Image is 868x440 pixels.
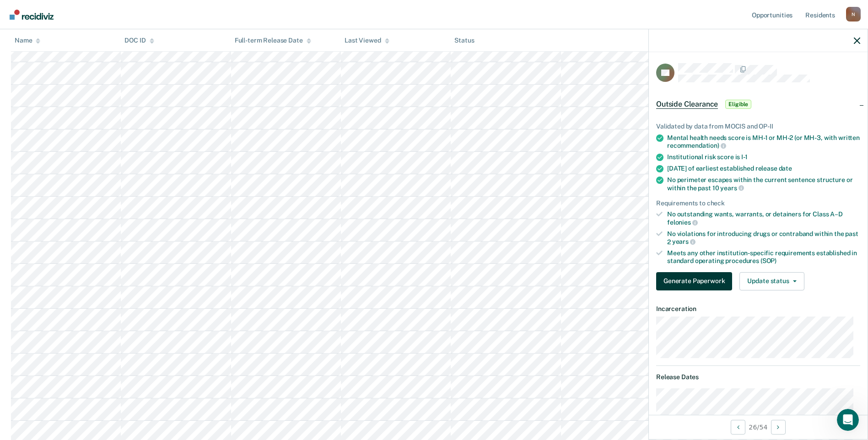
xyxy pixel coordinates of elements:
div: Institutional risk score is [667,153,860,161]
span: Outside Clearance [656,100,718,109]
button: Previous Opportunity [731,420,745,435]
div: Validated by data from MOCIS and OP-II [656,123,860,130]
div: Status [454,37,474,44]
div: Outside ClearanceEligible [649,90,868,119]
div: Requirements to check [656,199,860,207]
div: N [846,7,861,21]
span: (SOP) [760,257,776,264]
div: No outstanding wants, warrants, or detainers for Class A–D [667,210,860,226]
div: No violations for introducing drugs or contraband within the past 2 [667,230,860,246]
span: felonies [667,219,698,226]
div: Mental health needs score is MH-1 or MH-2 (or MH-3, with written [667,134,860,150]
dt: Incarceration [656,305,860,313]
iframe: Intercom live chat [837,409,859,431]
div: Full-term Release Date [235,37,311,44]
div: 26 / 54 [649,415,868,439]
span: I-1 [741,153,748,161]
img: Recidiviz [10,10,54,20]
button: Update status [739,272,804,290]
dt: Release Dates [656,373,860,381]
div: Meets any other institution-specific requirements established in standard operating procedures [667,249,860,265]
span: years [672,238,695,245]
div: [DATE] of earliest established release [667,165,860,172]
span: Eligible [725,100,751,109]
button: Generate Paperwork [656,272,732,290]
div: Name [15,37,40,44]
div: No perimeter escapes within the current sentence structure or within the past 10 [667,176,860,192]
span: years [720,184,744,192]
button: Profile dropdown button [846,7,861,21]
button: Next Opportunity [771,420,786,435]
span: date [779,165,792,172]
span: recommendation) [667,142,726,149]
div: Last Viewed [345,37,389,44]
div: DOC ID [124,37,154,44]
